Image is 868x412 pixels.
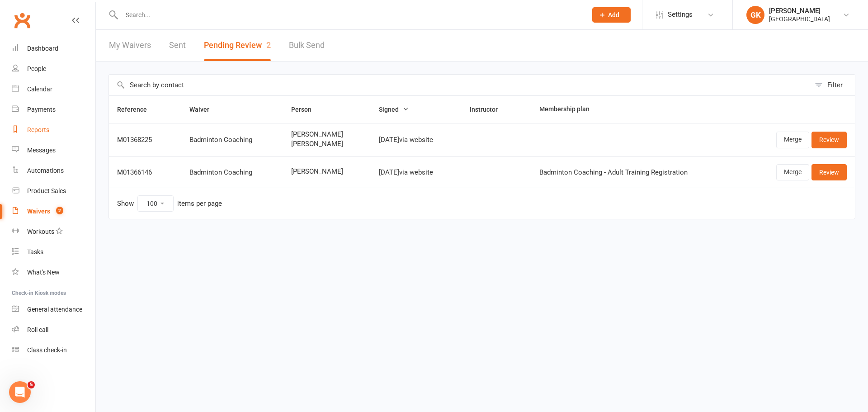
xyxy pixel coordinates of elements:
div: Dashboard [27,45,58,52]
button: Waiver [189,104,219,115]
a: Automations [12,161,95,181]
div: Roll call [27,326,48,333]
span: 5 [28,381,35,388]
div: Messages [27,147,56,154]
div: Class check-in [27,346,67,354]
span: [PERSON_NAME] [291,131,363,138]
a: My Waivers [109,30,151,61]
button: Signed [379,104,409,115]
div: GK [746,6,764,24]
input: Search by contact [109,75,810,95]
a: Calendar [12,79,95,99]
div: What's New [27,269,60,276]
span: Person [291,106,321,113]
div: Filter [827,80,843,90]
a: Roll call [12,320,95,340]
button: Filter [810,75,855,95]
div: M01368225 [117,136,173,144]
a: Clubworx [11,9,33,32]
span: [PERSON_NAME] [291,140,363,148]
a: Messages [12,140,95,161]
div: Automations [27,167,64,174]
a: Review [811,132,847,148]
a: Merge [776,132,809,148]
a: Sent [169,30,186,61]
button: Reference [117,104,157,115]
iframe: Intercom live chat [9,381,31,403]
a: Merge [776,164,809,180]
a: Waivers 2 [12,201,95,222]
span: [PERSON_NAME] [291,168,363,175]
span: Settings [668,5,693,25]
a: Reports [12,120,95,140]
a: Class kiosk mode [12,340,95,360]
div: [DATE] via website [379,169,453,176]
span: Reference [117,106,157,113]
div: [DATE] via website [379,136,453,144]
div: Workouts [27,228,54,235]
a: Bulk Send [289,30,325,61]
button: Instructor [470,104,508,115]
span: 2 [266,40,271,50]
div: Waivers [27,208,50,215]
a: Product Sales [12,181,95,201]
div: M01366146 [117,169,173,176]
a: People [12,59,95,79]
button: Pending Review2 [204,30,271,61]
a: Payments [12,99,95,120]
div: Tasks [27,248,43,256]
div: Product Sales [27,187,66,194]
span: 2 [56,207,63,214]
div: [GEOGRAPHIC_DATA] [769,15,830,23]
div: People [27,65,46,72]
a: What's New [12,262,95,283]
a: General attendance kiosk mode [12,299,95,320]
span: Waiver [189,106,219,113]
a: Dashboard [12,38,95,59]
a: Workouts [12,222,95,242]
div: Reports [27,126,49,133]
div: Badminton Coaching [189,136,275,144]
a: Tasks [12,242,95,262]
div: Payments [27,106,56,113]
span: Add [608,11,619,19]
span: Instructor [470,106,508,113]
div: Show [117,195,222,212]
button: Add [592,7,631,23]
div: Badminton Coaching [189,169,275,176]
a: Review [811,164,847,180]
div: Badminton Coaching - Adult Training Registration [539,169,735,176]
div: Calendar [27,85,52,93]
div: items per page [177,200,222,208]
span: Signed [379,106,409,113]
th: Membership plan [531,96,743,123]
div: General attendance [27,306,82,313]
div: [PERSON_NAME] [769,7,830,15]
input: Search... [119,9,580,21]
button: Person [291,104,321,115]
